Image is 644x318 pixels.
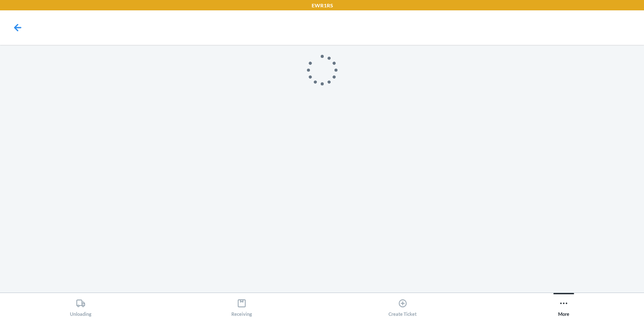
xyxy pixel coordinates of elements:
[70,295,92,317] div: Unloading
[312,2,333,9] p: EWR1RS
[322,293,483,317] button: Create Ticket
[231,295,252,317] div: Receiving
[388,295,417,317] div: Create Ticket
[558,295,569,317] div: More
[483,293,644,317] button: More
[161,293,322,317] button: Receiving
